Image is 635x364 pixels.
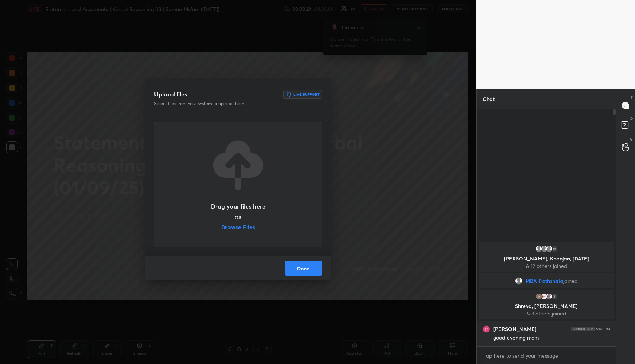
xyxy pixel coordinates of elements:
div: 5:08 PM [596,327,610,331]
img: default.png [535,245,542,253]
div: 12 [550,245,558,253]
h6: [PERSON_NAME] [493,326,537,332]
div: good evening mam [493,334,610,342]
p: Shreya, [PERSON_NAME] [483,303,610,309]
p: G [630,137,633,142]
span: MBA Pathshala [525,278,563,284]
span: joined [563,278,578,284]
p: Select files from your system to upload them [154,100,274,107]
p: & 3 others joined [483,311,610,317]
p: Chat [477,89,501,109]
img: default.png [515,277,522,285]
img: default.png [545,245,553,253]
img: 4P8fHbbgJtejmAAAAAElFTkSuQmCC [571,327,595,331]
img: thumbnail.jpg [483,326,490,332]
p: T [631,95,633,101]
img: default.png [545,293,553,300]
img: default.png [540,245,547,253]
button: Done [285,261,322,276]
h3: Drag your files here [211,203,266,209]
div: 3 [550,293,558,300]
h5: OR [235,215,241,220]
div: grid [477,241,616,346]
p: & 12 others joined [483,263,610,269]
h6: Live Support [293,92,320,96]
p: D [630,116,633,121]
h3: Upload files [154,90,187,99]
p: [PERSON_NAME], Khanjan, [DATE] [483,256,610,262]
img: thumbnail.jpg [540,293,547,300]
img: thumbnail.jpg [535,293,542,300]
